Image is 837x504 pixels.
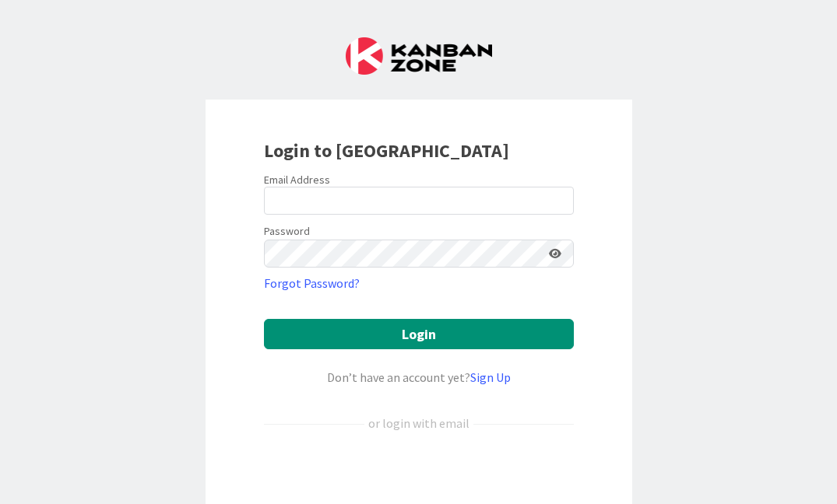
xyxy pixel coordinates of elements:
[264,223,310,240] label: Password
[470,369,511,385] a: Sign Up
[264,368,574,387] div: Don’t have an account yet?
[264,458,574,492] div: Sign in with Google. Opens in new tab
[264,274,360,292] a: Forgot Password?
[264,138,509,163] b: Login to [GEOGRAPHIC_DATA]
[264,173,330,187] label: Email Address
[346,37,492,75] img: Kanban Zone
[364,414,473,432] div: or login with email
[264,319,574,349] button: Login
[256,458,582,492] iframe: Sign in with Google Button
